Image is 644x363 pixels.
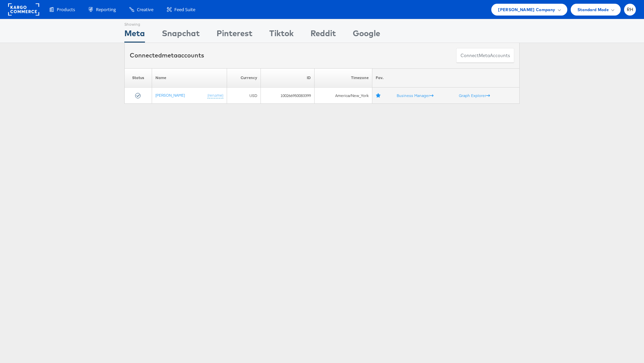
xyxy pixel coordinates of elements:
[498,6,555,13] span: [PERSON_NAME] Company
[162,51,177,59] span: meta
[130,51,204,60] div: Connected accounts
[155,93,185,98] a: [PERSON_NAME]
[261,68,314,88] th: ID
[174,6,195,13] span: Feed Suite
[627,7,634,12] span: RH
[353,27,380,43] div: Google
[456,48,514,63] button: ConnectmetaAccounts
[96,6,116,13] span: Reporting
[227,88,261,104] td: USD
[314,88,372,104] td: America/New_York
[314,68,372,88] th: Timezone
[269,27,294,43] div: Tiktok
[207,93,223,98] a: (rename)
[124,27,145,43] div: Meta
[124,19,145,27] div: Showing
[397,93,434,98] a: Business Manager
[217,27,252,43] div: Pinterest
[137,6,153,13] span: Creative
[227,68,261,88] th: Currency
[311,27,336,43] div: Reddit
[162,27,200,43] div: Snapchat
[577,6,609,13] span: Standard Mode
[125,68,152,88] th: Status
[57,6,75,13] span: Products
[152,68,227,88] th: Name
[479,52,490,59] span: meta
[261,88,314,104] td: 100266950083399
[459,93,490,98] a: Graph Explorer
